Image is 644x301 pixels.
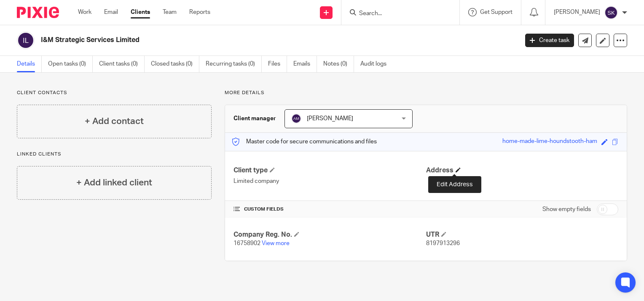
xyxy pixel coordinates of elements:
[426,166,618,175] h4: Address
[17,56,42,72] a: Details
[268,56,287,72] a: Files
[233,230,426,239] h4: Company Reg. No.
[131,8,150,16] a: Clients
[78,8,91,16] a: Work
[542,205,591,214] label: Show empty fields
[233,206,426,213] h4: CUSTOM FIELDS
[233,166,426,175] h4: Client type
[225,90,627,96] p: More details
[85,115,144,128] h4: + Add contact
[360,56,393,72] a: Audit logs
[206,56,262,72] a: Recurring tasks (0)
[525,34,574,47] a: Create task
[17,90,212,96] p: Client contacts
[151,56,199,72] a: Closed tasks (0)
[233,177,426,185] p: Limited company
[604,6,618,19] img: svg%3E
[17,7,59,18] img: Pixie
[99,56,145,72] a: Client tasks (0)
[426,240,460,246] span: 8197913296
[358,10,434,18] input: Search
[307,116,353,121] span: [PERSON_NAME]
[231,137,377,146] p: Master code for secure communications and files
[554,8,600,16] p: [PERSON_NAME]
[76,176,152,189] h4: + Add linked client
[41,36,418,45] h2: I&M Strategic Services Limited
[17,32,35,49] img: svg%3E
[17,151,212,158] p: Linked clients
[293,56,317,72] a: Emails
[262,240,290,246] a: View more
[323,56,354,72] a: Notes (0)
[163,8,177,16] a: Team
[233,114,276,123] h3: Client manager
[233,240,260,246] span: 16758902
[189,8,210,16] a: Reports
[426,230,618,239] h4: UTR
[291,114,301,124] img: svg%3E
[48,56,93,72] a: Open tasks (0)
[480,9,513,15] span: Get Support
[502,137,597,147] div: home-made-lime-houndstooth-ham
[104,8,118,16] a: Email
